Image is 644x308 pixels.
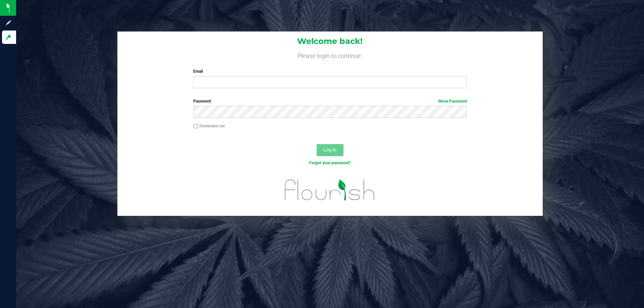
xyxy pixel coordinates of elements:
[193,68,467,74] label: Email
[323,147,336,152] span: Log In
[5,34,12,41] inline-svg: Log in
[117,51,543,59] h4: Please login to continue.
[5,19,12,26] inline-svg: Sign up
[117,37,543,46] h1: Welcome back!
[309,161,351,165] a: Forgot your password?
[438,99,467,104] a: Show Password
[277,173,383,207] img: flourish_logo.svg
[193,123,225,129] label: Remember me
[193,124,198,129] input: Remember me
[317,144,343,156] button: Log In
[193,99,211,104] span: Password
